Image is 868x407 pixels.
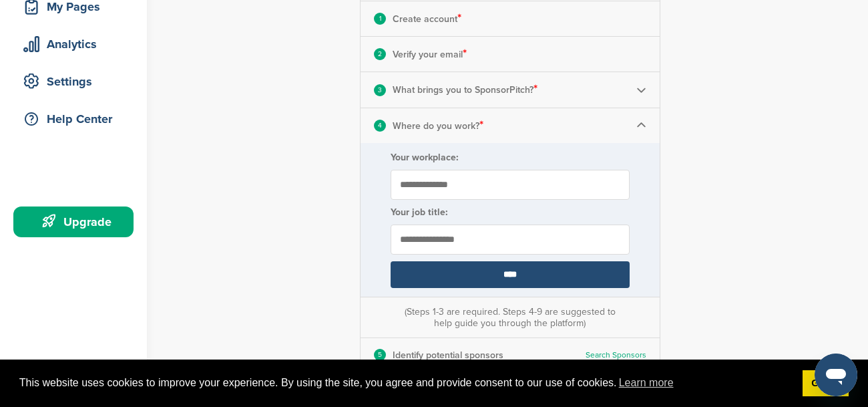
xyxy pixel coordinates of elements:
iframe: Button to launch messaging window [815,354,857,396]
div: Analytics [20,32,134,56]
div: (Steps 1-3 are required. Steps 4-9 are suggested to help guide you through the platform) [401,306,619,329]
a: Settings [13,66,134,97]
a: learn more about cookies [617,373,676,393]
div: 2 [374,48,386,60]
a: dismiss cookie message [803,370,849,397]
div: Settings [20,70,134,94]
a: Help Center [13,104,134,134]
div: 1 [374,13,386,25]
div: 4 [374,120,386,132]
p: What brings you to SponsorPitch? [393,81,537,98]
img: Checklist arrow 1 [636,120,646,130]
span: This website uses cookies to improve your experience. By using the site, you agree and provide co... [19,373,792,393]
a: Search Sponsors [586,350,646,360]
p: Create account [393,10,461,27]
div: Help Center [20,107,134,131]
label: Your job title: [391,207,630,218]
div: 5 [374,349,386,361]
label: Your workplace: [391,152,630,163]
img: Checklist arrow 2 [636,85,646,95]
p: Verify your email [393,45,467,63]
p: Identify potential sponsors [393,347,503,364]
a: Analytics [13,29,134,59]
div: 3 [374,84,386,96]
div: Upgrade [20,210,134,234]
a: Upgrade [13,207,134,237]
p: Where do you work? [393,117,483,134]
